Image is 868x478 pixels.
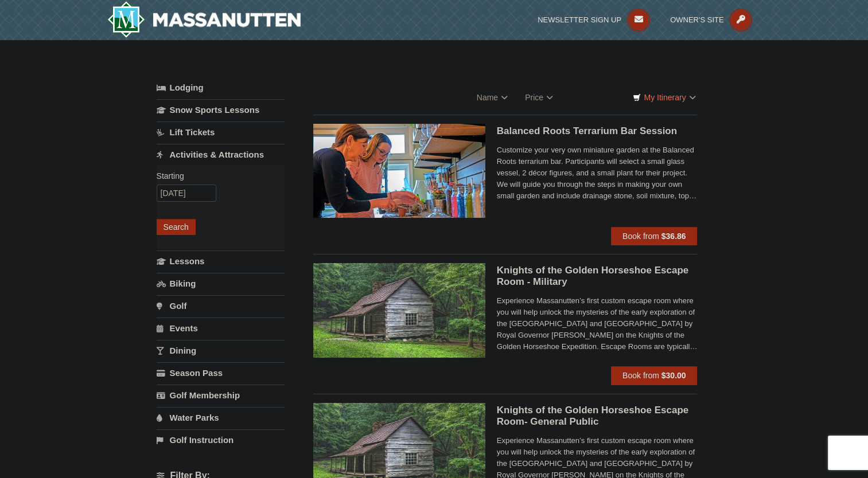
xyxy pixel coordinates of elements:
[157,407,285,428] a: Water Parks
[157,273,285,294] a: Biking
[625,89,703,106] a: My Itinerary
[661,232,686,241] strong: $36.86
[157,250,285,272] a: Lessons
[107,1,301,38] img: Massanutten Resort Logo
[157,170,276,182] label: Starting
[157,385,285,406] a: Golf Membership
[157,144,285,165] a: Activities & Attractions
[538,15,650,24] a: Newsletter Sign Up
[516,86,562,109] a: Price
[157,429,285,450] a: Golf Instruction
[157,219,196,235] button: Search
[670,15,753,24] a: Owner's Site
[538,15,621,24] span: Newsletter Sign Up
[497,295,698,352] span: Experience Massanutten’s first custom escape room where you will help unlock the mysteries of the...
[157,295,285,316] a: Golf
[157,362,285,383] a: Season Pass
[157,77,285,98] a: Lodging
[313,124,485,218] img: 18871151-30-393e4332.jpg
[670,15,724,24] span: Owner's Site
[157,318,285,339] a: Events
[157,340,285,361] a: Dining
[468,86,516,109] a: Name
[497,405,698,428] h5: Knights of the Golden Horseshoe Escape Room- General Public
[622,232,659,241] span: Book from
[661,371,686,380] strong: $30.00
[497,126,698,137] h5: Balanced Roots Terrarium Bar Session
[313,263,485,357] img: 6619913-501-6e8caf1d.jpg
[611,227,698,245] button: Book from $36.86
[157,122,285,143] a: Lift Tickets
[497,265,698,288] h5: Knights of the Golden Horseshoe Escape Room - Military
[622,371,659,380] span: Book from
[611,366,698,385] button: Book from $30.00
[497,144,698,202] span: Customize your very own miniature garden at the Balanced Roots terrarium bar. Participants will s...
[157,99,285,120] a: Snow Sports Lessons
[107,1,301,38] a: Massanutten Resort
